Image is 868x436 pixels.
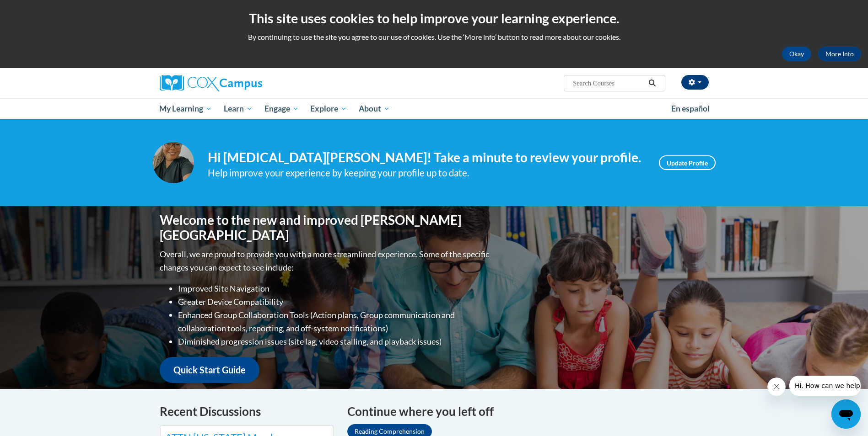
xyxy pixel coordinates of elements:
[304,98,353,119] a: Explore
[160,213,491,243] h1: Welcome to the new and improved [PERSON_NAME][GEOGRAPHIC_DATA]
[572,78,645,89] input: Search Courses
[347,403,709,420] h4: Continue where you left off
[5,6,74,14] span: Hi. How can we help?
[208,150,645,165] h4: Hi [MEDICAL_DATA][PERSON_NAME]! Take a minute to review your profile.
[160,403,334,420] h4: Recent Discussions
[789,376,861,396] iframe: Message from company
[159,103,212,114] span: My Learning
[218,98,259,119] a: Learn
[767,378,786,396] iframe: Close message
[153,142,194,183] img: Profile Image
[160,357,259,383] a: Quick Start Guide
[310,103,347,114] span: Explore
[264,103,299,114] span: Engage
[645,78,659,89] button: Search
[178,308,491,335] li: Enhanced Group Collaboration Tools (Action plans, Group communication and collaboration tools, re...
[671,104,710,113] span: En español
[353,98,396,119] a: About
[818,47,861,61] a: More Info
[178,282,491,295] li: Improved Site Navigation
[208,165,645,181] div: Help improve your experience by keeping your profile up to date.
[224,103,253,114] span: Learn
[154,98,218,119] a: My Learning
[665,99,716,118] a: En español
[659,155,716,170] a: Update Profile
[782,47,811,61] button: Okay
[7,9,861,27] h2: This site uses cookies to help improve your learning experience.
[160,248,491,274] p: Overall, we are proud to provide you with a more streamlined experience. Some of the specific cha...
[178,335,491,348] li: Diminished progression issues (site lag, video stalling, and playback issues)
[160,75,334,91] a: Cox Campus
[259,98,305,119] a: Engage
[146,98,722,119] div: Main menu
[160,75,262,91] img: Cox Campus
[7,32,861,42] p: By continuing to use the site you agree to our use of cookies. Use the ‘More info’ button to read...
[681,75,709,90] button: Account Settings
[831,399,861,429] iframe: Button to launch messaging window
[178,295,491,308] li: Greater Device Compatibility
[359,103,390,114] span: About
